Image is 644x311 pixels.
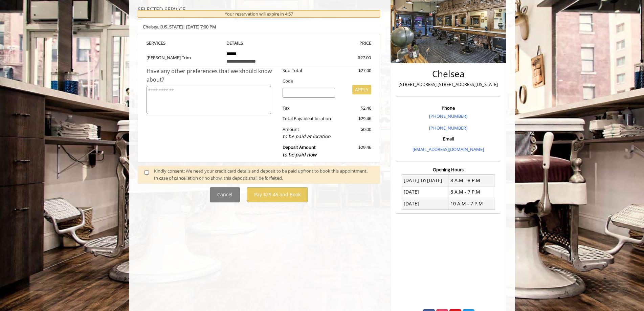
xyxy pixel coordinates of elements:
[448,186,495,198] td: 8 A.M - 7 P.M
[402,175,448,186] td: [DATE] To [DATE]
[340,144,371,158] div: $29.46
[340,126,371,140] div: $0.00
[277,67,340,74] div: Sub-Total
[402,198,448,209] td: [DATE]
[283,151,316,158] span: to be paid now
[143,24,216,30] b: Chelsea | [DATE] 7:00 PM
[147,67,278,84] div: Have any other preferences that we should know about?
[247,187,308,202] button: Pay $29.46 and Book
[448,175,495,186] td: 8 A.M - 8 P.M
[398,136,498,141] h3: Email
[283,144,316,158] b: Deposit Amount
[398,69,498,79] h2: Chelsea
[402,186,448,198] td: [DATE]
[221,39,296,47] th: DETAILS
[283,133,335,140] div: to be paid at location
[277,105,340,112] div: Tax
[277,115,340,122] div: Total Payable
[296,39,372,47] th: PRICE
[340,105,371,112] div: $2.46
[138,7,380,13] h3: SELECTED SERVICE
[429,125,467,131] a: [PHONE_NUMBER]
[147,39,222,47] th: SERVICE
[398,81,498,88] p: [STREET_ADDRESS],[STREET_ADDRESS][US_STATE]
[340,115,371,122] div: $29.46
[210,187,240,202] button: Cancel
[352,85,371,94] button: APPLY
[154,168,373,182] div: Kindly consent: We need your credit card details and deposit to be paid upfront to book this appo...
[413,146,484,152] a: [EMAIL_ADDRESS][DOMAIN_NAME]
[147,47,222,67] td: [PERSON_NAME] Trim
[277,77,371,85] div: Code
[396,167,500,172] h3: Opening Hours
[334,54,371,61] div: $27.00
[448,198,495,209] td: 10 A.M - 7 P.M
[310,115,331,121] span: at location
[158,24,183,30] span: , [US_STATE]
[340,67,371,74] div: $27.00
[138,10,380,18] div: Your reservation will expire in 4:57
[398,106,498,110] h3: Phone
[163,40,165,46] span: S
[277,126,340,140] div: Amount
[429,113,467,119] a: [PHONE_NUMBER]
